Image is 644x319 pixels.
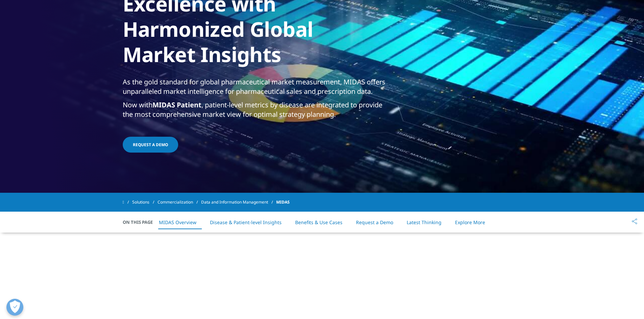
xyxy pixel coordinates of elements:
p: As the gold standard for global pharmaceutical market measurement, MIDAS offers unparalleled mark... [123,77,393,100]
p: Now with , patient-level metrics by disease are integrated to provide the most comprehensive mark... [123,100,393,123]
a: Explore More [455,219,485,225]
span: Request a demo [133,142,168,148]
a: Commercialization [158,196,201,208]
a: Latest Thinking [407,219,442,225]
button: Open Preferences [6,299,23,316]
strong: MIDAS Patient [152,100,201,109]
a: Benefits & Use Cases [295,219,342,225]
a: Request a Demo [356,219,393,225]
a: Solutions [132,196,158,208]
a: Request a demo [123,137,178,153]
a: MIDAS Overview [159,219,196,225]
span: On This Page [123,219,160,225]
span: MIDAS [276,196,290,208]
a: Data and Information Management [201,196,276,208]
a: Disease & Patient-level Insights [210,219,282,225]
